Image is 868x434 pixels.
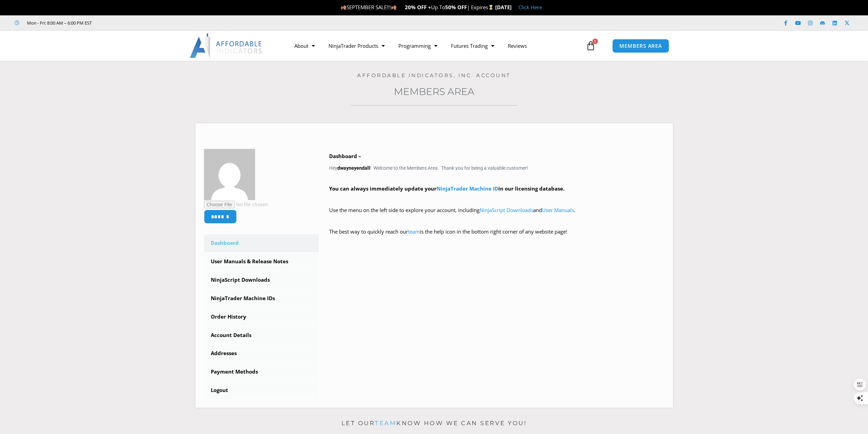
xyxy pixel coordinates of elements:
a: Reviews [501,38,534,54]
a: Click Here [518,4,542,11]
div: Hey ! Welcome to the Members Area. Thank you for being a valuable customer! [329,152,664,246]
span: MEMBERS AREA [619,43,662,48]
a: NinjaTrader Machine ID [437,185,498,192]
a: Addresses [204,345,319,362]
span: SEPTEMBER SALE!!! Up To | Expires [341,4,495,11]
a: Logout [204,381,319,399]
a: User Manuals [542,207,574,213]
strong: You can always immediately update your in our licensing database. [329,185,564,192]
a: Futures Trading [444,38,501,54]
strong: 20% OFF + [405,4,431,11]
a: NinjaTrader Machine IDs [204,290,319,307]
a: Programming [392,38,444,54]
a: team [408,228,420,235]
a: User Manuals & Release Notes [204,253,319,270]
a: MEMBERS AREA [612,39,669,53]
strong: dwayneyendall [337,165,370,171]
img: 🍂 [391,5,396,10]
a: Account Details [204,326,319,344]
a: Dashboard [204,234,319,252]
img: 🍂 [341,5,346,10]
nav: Account pages [204,234,319,399]
a: Members Area [394,86,474,97]
iframe: Customer reviews powered by Trustpilot [101,19,204,26]
a: team [375,420,396,426]
a: Payment Methods [204,363,319,381]
img: b5643e653da8c0a75aabb67ea7e5e79a9e21e6460760f2d2523a5daa0275cc56 [204,149,255,200]
nav: Menu [288,38,584,54]
a: Affordable Indicators, Inc. Account [357,72,511,79]
img: LogoAI | Affordable Indicators – NinjaTrader [190,33,263,58]
p: The best way to quickly reach our is the help icon in the bottom right corner of any website page! [329,227,664,246]
b: Dashboard – [329,153,361,159]
img: ⌛ [488,5,494,10]
p: Use the menu on the left side to explore your account, including and . [329,206,664,225]
strong: 50% OFF [445,4,467,11]
a: NinjaScript Downloads [480,207,533,213]
a: About [288,38,322,54]
p: Let our know how we can serve you! [195,418,673,429]
a: NinjaTrader Products [322,38,392,54]
a: Order History [204,308,319,326]
span: 0 [592,39,598,44]
strong: [DATE] [495,4,512,11]
span: Mon - Fri: 8:00 AM – 6:00 PM EST [25,19,92,27]
a: 0 [576,36,606,56]
a: NinjaScript Downloads [204,271,319,289]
